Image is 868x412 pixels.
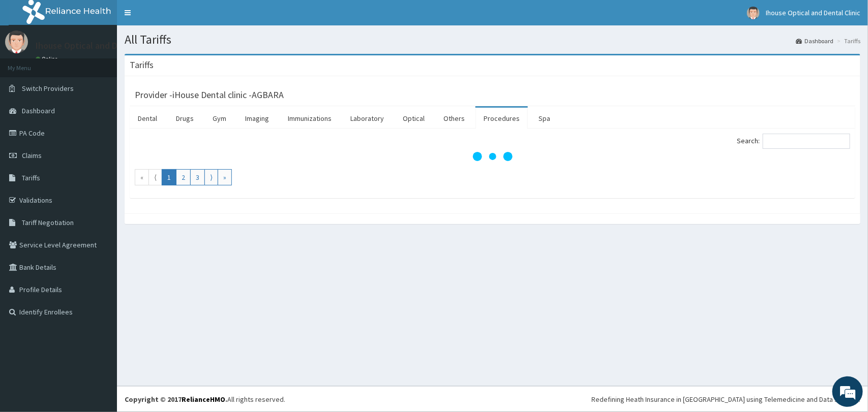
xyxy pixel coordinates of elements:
img: User Image [747,7,760,19]
a: Dental [130,108,165,129]
a: Gym [204,108,234,129]
span: Claims [22,151,42,160]
a: Go to next page [204,169,218,185]
svg: audio-loading [472,136,513,177]
a: RelianceHMO [182,395,225,404]
span: Switch Providers [22,84,74,93]
span: Tariff Negotiation [22,218,74,227]
a: Dashboard [796,37,833,45]
label: Search: [737,134,850,149]
a: Go to page number 2 [176,169,191,185]
span: Dashboard [22,106,55,115]
span: Ihouse Optical and Dental Clinic [766,8,860,17]
h3: Provider - iHouse Dental clinic -AGBARA [135,90,284,100]
a: Go to page number 3 [190,169,205,185]
img: d_794563401_company_1708531726252_794563401 [19,51,41,76]
p: Ihouse Optical and Dental Clinic [36,41,162,50]
a: Laboratory [342,108,392,129]
li: Tariffs [834,37,860,45]
span: We're online! [59,128,140,231]
a: Go to last page [218,169,232,185]
a: Online [36,55,60,62]
a: Procedures [475,108,528,129]
div: Minimize live chat window [167,5,191,29]
textarea: Type your message and hit 'Enter' [5,277,194,313]
span: Tariffs [22,173,40,182]
a: Imaging [237,108,277,129]
a: Spa [530,108,558,129]
div: Redefining Heath Insurance in [GEOGRAPHIC_DATA] using Telemedicine and Data Science! [591,394,860,404]
footer: All rights reserved. [117,386,868,412]
a: Go to previous page [148,169,162,185]
input: Search: [763,134,850,149]
a: Go to page number 1 [162,169,176,185]
h3: Tariffs [130,60,154,70]
a: Optical [395,108,433,129]
a: Go to first page [135,169,149,185]
img: User Image [5,30,28,53]
div: Chat with us now [53,57,171,70]
h1: All Tariffs [125,33,860,46]
a: Drugs [168,108,202,129]
strong: Copyright © 2017 . [125,395,227,404]
a: Others [435,108,473,129]
a: Immunizations [280,108,340,129]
